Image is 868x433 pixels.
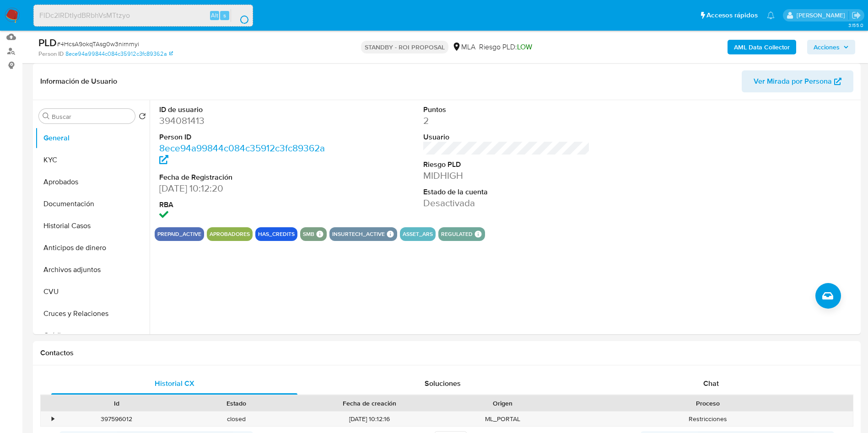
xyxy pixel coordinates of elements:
span: Ver Mirada por Persona [754,70,832,92]
span: # 4HcsA9okqTAsg0w3nirnrnyi [57,39,139,48]
span: Riesgo PLD: [479,42,532,52]
a: Salir [852,11,861,20]
dt: Fecha de Registración [159,172,326,182]
button: KYC [35,149,150,171]
span: Acciones [814,40,840,54]
button: AML Data Collector [728,40,796,54]
button: has_credits [258,232,295,236]
dt: Usuario [423,132,590,142]
input: Buscar [52,112,131,121]
button: Documentación [35,193,150,215]
span: 3.155.0 [848,21,863,29]
button: Historial Casos [35,215,150,237]
div: [DATE] 10:12:16 [297,412,443,427]
button: Volver al orden por defecto [139,112,146,123]
button: asset_ars [403,232,433,236]
button: Buscar [43,112,50,120]
a: 8ece94a99844c084c35912c3fc89362a [159,141,325,167]
dd: MIDHIGH [423,169,590,182]
button: Ver Mirada por Persona [742,70,853,92]
span: LOW [517,42,532,52]
button: Anticipos de dinero [35,237,150,259]
div: Origen [449,399,556,408]
div: ML_PORTAL [443,412,563,427]
a: 8ece94a99844c084c35912c3fc89362a [65,50,173,58]
p: gustavo.deseta@mercadolibre.com [797,11,848,20]
button: General [35,127,150,149]
button: smb [303,232,314,236]
dt: ID de usuario [159,105,326,115]
span: Alt [211,11,218,20]
div: • [52,415,54,423]
div: Estado [183,399,290,408]
button: regulated [441,232,473,236]
span: Historial CX [155,378,194,389]
div: Id [63,399,170,408]
span: Chat [703,378,719,389]
dd: 394081413 [159,114,326,127]
dt: Riesgo PLD [423,160,590,170]
button: Cruces y Relaciones [35,303,150,325]
div: 397596012 [57,412,177,427]
div: closed [177,412,297,427]
h1: Contactos [40,348,853,358]
a: Notificaciones [767,11,775,19]
b: PLD [38,35,57,50]
div: MLA [452,42,475,52]
dd: [DATE] 10:12:20 [159,182,326,195]
button: Acciones [807,40,855,54]
dd: Desactivada [423,197,590,209]
button: prepaid_active [157,232,201,236]
button: Créditos [35,325,150,347]
dt: Estado de la cuenta [423,187,590,197]
input: Buscar usuario o caso... [34,10,253,21]
span: Accesos rápidos [706,11,758,20]
dt: Person ID [159,132,326,142]
b: AML Data Collector [734,40,790,54]
button: Aprobadores [210,232,250,236]
div: Restricciones [563,412,853,427]
dd: 2 [423,114,590,127]
dt: Puntos [423,105,590,115]
div: Proceso [569,399,846,408]
div: Fecha de creación [303,399,437,408]
button: Archivos adjuntos [35,259,150,281]
button: Aprobados [35,171,150,193]
b: Person ID [38,50,64,58]
button: CVU [35,281,150,303]
dt: RBA [159,200,326,210]
p: STANDBY - ROI PROPOSAL [361,41,448,53]
button: search-icon [231,9,249,22]
span: Soluciones [425,378,461,389]
button: insurtech_active [332,232,385,236]
span: s [223,11,226,20]
h1: Información de Usuario [40,77,117,86]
